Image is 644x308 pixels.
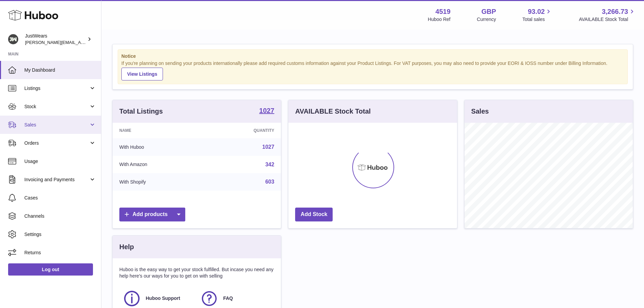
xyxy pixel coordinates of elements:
h3: Help [119,242,134,252]
a: View Listings [121,68,163,80]
th: Quantity [205,123,281,138]
span: Sales [24,122,89,128]
a: Add Stock [295,208,333,221]
a: 1027 [259,107,275,115]
span: Cases [24,195,96,201]
td: With Huboo [113,138,205,156]
span: Channels [24,213,96,219]
td: With Amazon [113,156,205,173]
span: Returns [24,250,96,256]
a: 93.02 Total sales [522,7,552,23]
span: AVAILABLE Stock Total [579,16,636,23]
span: Huboo Support [146,295,180,302]
a: 603 [265,179,275,185]
span: Invoicing and Payments [24,176,89,183]
span: FAQ [223,295,233,302]
a: 1027 [262,144,275,150]
span: Stock [24,103,89,110]
p: Huboo is the easy way to get your stock fulfilled. But incase you need any help here's our ways f... [119,266,274,279]
span: 3,266.73 [602,7,628,16]
strong: GBP [481,7,496,16]
div: Currency [477,16,496,23]
a: Log out [8,263,93,276]
div: If you're planning on sending your products internationally please add required customs informati... [121,60,624,80]
a: 342 [265,162,275,167]
strong: Notice [121,53,624,60]
span: Usage [24,158,96,165]
th: Name [113,123,205,138]
span: Total sales [522,16,552,23]
h3: Total Listings [119,107,163,116]
div: JustWears [25,33,86,46]
span: Settings [24,231,96,238]
td: With Shopify [113,173,205,191]
h3: AVAILABLE Stock Total [295,107,371,116]
span: Listings [24,85,89,92]
strong: 1027 [259,107,275,114]
a: Huboo Support [123,289,193,308]
a: FAQ [200,289,271,308]
a: Add products [119,208,185,221]
span: Orders [24,140,89,146]
img: josh@just-wears.com [8,34,18,44]
span: My Dashboard [24,67,96,73]
span: [PERSON_NAME][EMAIL_ADDRESS][DOMAIN_NAME] [25,40,136,45]
div: Huboo Ref [428,16,451,23]
strong: 4519 [435,7,451,16]
span: 93.02 [528,7,545,16]
h3: Sales [471,107,489,116]
a: 3,266.73 AVAILABLE Stock Total [579,7,636,23]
